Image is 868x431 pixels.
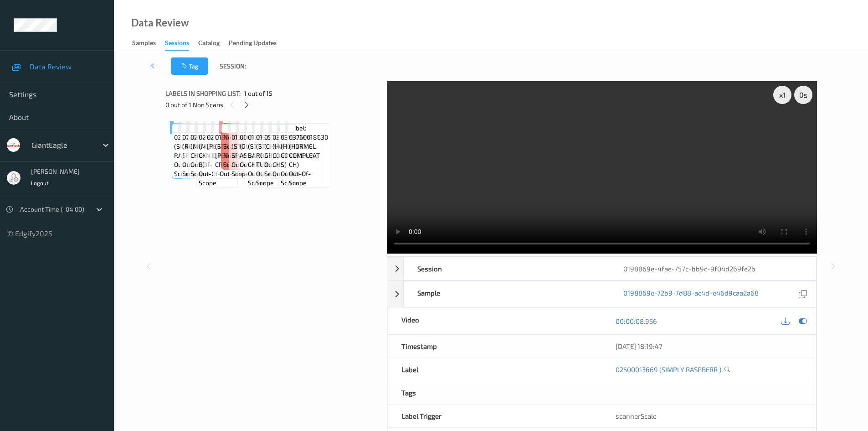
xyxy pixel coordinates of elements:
[623,288,759,301] a: 0198869e-72b9-7d88-ac4d-e46d9caa2a68
[244,89,272,98] span: 1 out of 15
[387,281,817,308] div: Sample0198869e-72b9-7d88-ac4d-e46d9caa2a68
[182,124,221,160] span: Label: 07218073366 (RED BARON )
[132,38,156,50] div: Samples
[388,335,602,358] div: Timestamp
[388,308,602,334] div: Video
[773,86,791,104] div: x 1
[610,257,816,280] div: 0198869e-4fae-757c-bb9c-9f04d269fe2b
[198,38,220,50] div: Catalog
[220,62,246,71] span: Session:
[190,160,227,178] span: out-of-scope
[165,37,198,51] a: Sessions
[256,169,293,187] span: out-of-scope
[132,37,165,50] a: Samples
[272,124,313,169] span: Label: 03760049547 (HORMEL COMPLEAT CH)
[264,160,303,178] span: out-of-scope
[794,86,812,104] div: 0 s
[272,169,312,178] span: out-of-scope
[190,124,227,160] span: Label: 02113130135 (MC GRIL CHIK PESTO)
[229,37,286,50] a: Pending Updates
[248,169,285,187] span: out-of-scope
[223,151,241,169] span: non-scan
[171,57,208,75] button: Tag
[289,124,328,169] span: Label: 03760018630 (HORMEL COMPLEAT CH)
[207,124,258,151] span: Label: 02113150663 (MC [PERSON_NAME])
[281,169,320,187] span: out-of-scope
[174,160,213,178] span: out-of-scope
[256,124,293,169] span: Label: 01380010172 (STOF SC ROAST TURK)
[182,160,221,178] span: out-of-scope
[229,38,277,50] div: Pending Updates
[165,99,380,110] div: 0 out of 1 Non Scans
[240,124,280,160] span: Label: 00000009023 (GUEST ASSIST )
[248,124,285,169] span: Label: 01380010170 (STOF SC BAKED CHKN)
[131,18,189,27] div: Data Review
[231,160,270,178] span: out-of-scope
[616,317,657,326] a: 00:00:08.956
[240,160,279,169] span: out-of-scope
[388,381,602,404] div: Tags
[388,405,602,427] div: Label Trigger
[199,124,236,169] span: Label: 02113100041 (MC CLSC CKN PARM B)
[289,169,328,187] span: out-of-scope
[387,257,817,280] div: Session0198869e-4fae-757c-bb9c-9f04d269fe2b
[198,37,229,50] a: Catalog
[199,169,236,187] span: out-of-scope
[165,38,189,51] div: Sessions
[215,124,264,169] span: Label: 01380016833 (STF [PERSON_NAME] CRUSTED)
[231,124,270,160] span: Label: 01380010393 (STOF SC SPAGHETTI )
[388,358,602,381] div: Label
[174,124,213,160] span: Label: 02500013669 (SIMPLY RASPBERR )
[223,124,241,151] span: Label: Non-Scan
[264,124,303,160] span: Label: 05100013809 (CHUNKY GRILL STEAK)
[220,169,259,178] span: out-of-scope
[602,405,816,427] div: scannerScale
[281,124,320,169] span: Label: 03760037857 (HORMEL COMPLEATS S)
[165,89,241,98] span: Labels in shopping list:
[404,281,610,307] div: Sample
[616,342,802,351] div: [DATE] 18:19:47
[616,365,721,374] a: 02500013669 (SIMPLY RASPBERR )
[404,257,610,280] div: Session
